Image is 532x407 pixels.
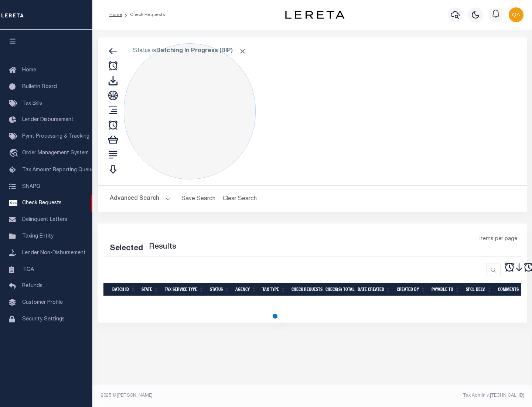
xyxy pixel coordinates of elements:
[162,283,207,296] th: Tax Service Type
[285,11,344,19] img: logo-dark.svg
[22,101,42,106] span: Tax Bills
[259,283,289,296] th: Tax Type
[124,43,256,179] div: Click to Edit
[9,149,21,158] i: travel_explore
[220,192,260,206] button: Clear Search
[22,283,42,289] span: Refunds
[109,13,122,17] a: Home
[110,192,171,206] button: Advanced Search
[22,84,57,90] span: Bulletin Board
[22,184,40,189] span: SNAPQ
[509,7,524,22] img: svg+xml;base64,PHN2ZyB4bWxucz0iaHR0cDovL3d3dy53My5vcmcvMjAwMC9zdmciIHBvaW50ZXItZXZlbnRzPSJub25lIi...
[318,392,524,399] div: Tax Admin v.[TECHNICAL_ID]
[232,283,259,296] th: Agency
[110,243,143,255] div: Selected
[22,134,89,139] span: Pymt Processing & Tracking
[239,47,246,55] span: Click to Remove
[177,192,220,206] button: Save Search
[22,168,94,173] span: Tax Amount Reporting Queue
[22,267,34,272] span: TIQA
[156,48,246,54] b: Batching In Progress (BIP)
[22,317,65,322] span: Security Settings
[22,151,89,156] span: Order Management System
[355,283,394,296] th: Date Created
[480,235,517,243] span: Items per page
[394,283,429,296] th: Created By
[22,201,62,206] span: Check Requests
[207,283,232,296] th: Status
[429,283,463,296] th: Payable To
[95,392,313,399] div: 2025 © [PERSON_NAME].
[289,283,323,296] th: Check Requests
[323,283,355,296] th: Check(s) Total
[463,283,495,296] th: Spcl Delv.
[495,283,528,296] th: Comments
[22,234,54,239] span: Taxing Entity
[22,117,74,122] span: Lender Disbursement
[149,241,176,253] label: Results
[22,217,67,222] span: Delinquent Letters
[109,283,139,296] th: Batch Id
[22,68,36,73] span: Home
[139,283,162,296] th: State
[22,250,86,256] span: Lender Non-Disbursement
[22,300,63,305] span: Customer Profile
[122,11,165,18] li: Check Requests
